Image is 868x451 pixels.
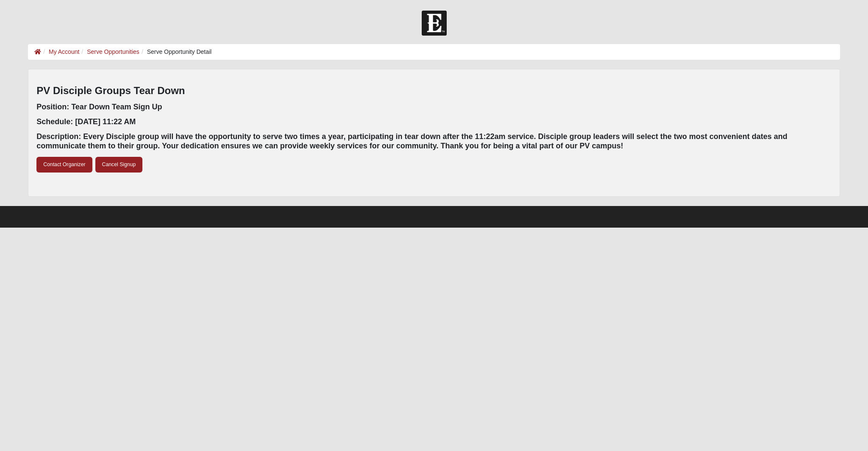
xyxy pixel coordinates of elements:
li: Serve Opportunity Detail [139,47,211,56]
a: Cancel Signup [95,157,143,173]
h4: Schedule: [DATE] 11:22 AM [36,117,832,127]
h4: Position: Tear Down Team Sign Up [36,103,832,112]
h3: PV Disciple Groups Tear Down [36,85,832,97]
a: My Account [49,48,79,55]
a: Contact Organizer [36,157,92,173]
img: Church of Eleven22 Logo [422,11,447,36]
h4: Description: Every Disciple group will have the opportunity to serve two times a year, participat... [36,132,832,150]
a: Serve Opportunities [87,48,139,55]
